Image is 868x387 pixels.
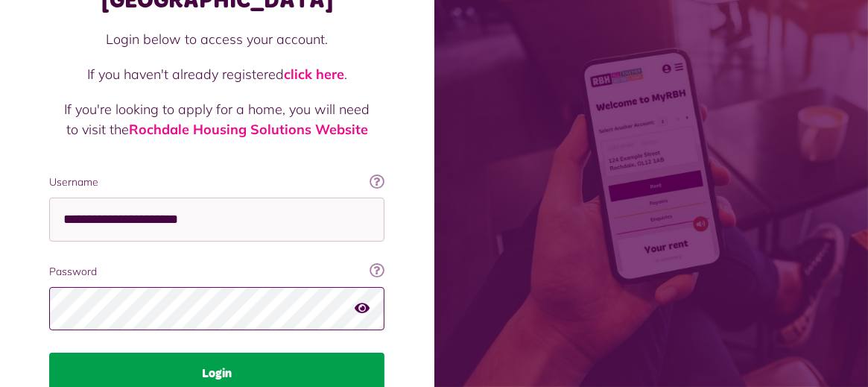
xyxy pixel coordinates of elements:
[49,174,384,190] label: Username
[284,66,344,83] a: click here
[49,264,384,280] label: Password
[64,29,370,49] p: Login below to access your account.
[64,99,370,139] p: If you're looking to apply for a home, you will need to visit the
[129,121,368,138] a: Rochdale Housing Solutions Website
[64,64,370,84] p: If you haven't already registered .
